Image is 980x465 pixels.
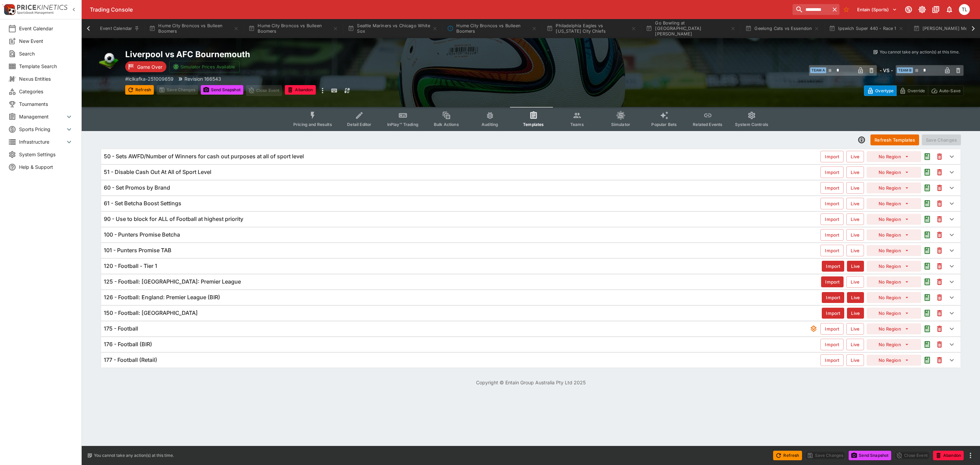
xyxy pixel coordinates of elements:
[943,3,955,16] button: Notifications
[867,292,921,303] button: No Region
[443,19,541,38] button: Hume City Broncos vs Bulleen Boomers
[841,4,852,15] button: No Bookmarks
[820,354,844,366] button: Import
[17,11,54,14] img: Sportsbook Management
[19,75,73,82] span: Nexus Entities
[820,151,844,162] button: Import
[104,247,171,254] h6: 101 - Punters Promise TAB
[125,85,154,95] button: Refresh
[693,122,722,127] span: Related Events
[933,338,946,351] button: This will delete the selected template. You will still need to Save Template changes to commit th...
[847,261,864,272] button: Live
[82,379,980,386] p: Copyright © Entain Group Australia Pty Ltd 2025
[387,122,419,127] span: InPlay™ Trading
[821,276,844,287] button: Import
[96,19,144,38] button: Event Calendar
[17,5,67,10] img: PriceKinetics
[867,261,921,272] button: No Region
[916,3,928,16] button: Toggle light/dark mode
[90,6,790,13] div: Trading Console
[822,292,844,303] button: Import
[19,88,73,95] span: Categories
[921,307,933,319] button: Audit the Template Change History
[896,85,928,96] button: Override
[94,452,174,459] p: You cannot take any action(s) at this time.
[921,166,933,178] button: Audit the Template Change History
[822,261,844,272] button: Import
[98,49,120,71] img: soccer.png
[846,198,864,209] button: Live
[933,291,946,304] button: This will delete the selected template. You will still need to Save Template changes to commit th...
[933,451,964,460] button: Abandon
[793,4,830,15] input: search
[846,323,864,335] button: Live
[939,87,961,94] p: Auto-Save
[318,85,327,96] button: more
[847,308,864,319] button: Live
[19,126,65,133] span: Sports Pricing
[104,184,170,191] h6: 60 - Set Promos by Brand
[347,122,371,127] span: Detail Editor
[867,323,921,334] button: No Region
[344,19,442,38] button: Seattle Mariners vs Chicago White Sox
[867,245,921,256] button: No Region
[820,166,844,178] button: Import
[125,75,174,82] p: Copy To Clipboard
[19,163,73,171] span: Help & Support
[104,169,211,176] h6: 51 - Disable Cash Out At All of Sport Level
[846,245,864,256] button: Live
[104,153,304,160] h6: 50 - Sets AWFD/Number of Winners for cash out purposes at all of sport level
[820,198,844,209] button: Import
[921,244,933,257] button: Audit the Template Change History
[19,138,65,145] span: Infrastructure
[820,323,844,335] button: Import
[867,167,921,178] button: No Region
[244,19,342,38] button: Hume City Broncos vs Bulleen Boomers
[849,451,891,460] button: Send Snapshot
[125,49,544,60] h2: Copy To Clipboard
[104,278,241,285] h6: 125 - Football: [GEOGRAPHIC_DATA]: Premier League
[825,19,908,38] button: Ipswich Super 440 - Race 1
[867,339,921,350] button: No Region
[145,19,243,38] button: Hume City Broncos vs Bulleen Boomers
[846,229,864,241] button: Live
[846,182,864,194] button: Live
[773,451,802,460] button: Refresh
[933,451,964,458] span: Mark an event as closed and abandoned.
[966,451,975,460] button: more
[846,213,864,225] button: Live
[921,182,933,194] button: Audit the Template Change History
[184,75,221,82] p: Revision 166543
[642,19,740,38] button: Go Bowling at [GEOGRAPHIC_DATA][PERSON_NAME]
[846,166,864,178] button: Live
[820,182,844,194] button: Import
[921,229,933,241] button: Audit the Template Change History
[611,122,630,127] span: Simulator
[822,308,844,319] button: Import
[921,276,933,288] button: Audit the Template Change History
[570,122,584,127] span: Teams
[104,262,157,270] h6: 120 - Football - Tier 1
[908,87,925,94] p: Override
[880,49,960,55] p: You cannot take any action(s) at this time.
[104,215,243,223] h6: 90 - Use to block for ALL of Football at highest priority
[933,182,946,194] button: This will delete the selected template. You will still need to Save Template changes to commit th...
[933,197,946,210] button: This will delete the selected template. You will still need to Save Template changes to commit th...
[867,198,921,209] button: No Region
[104,325,138,332] h6: 175 - Football
[735,122,768,127] span: System Controls
[19,25,73,32] span: Event Calendar
[930,3,942,16] button: Documentation
[810,325,818,333] svg: This template contains underlays - Event update times may be slower as a result.
[933,166,946,178] button: This will delete the selected template. You will still need to Save Template changes to commit th...
[201,85,243,95] button: Send Snapshot
[104,294,220,301] h6: 126 - Football: England: Premier League (BIR)
[19,50,73,57] span: Search
[523,122,544,127] span: Templates
[921,291,933,304] button: Audit the Template Change History
[288,107,774,131] div: Event type filters
[104,309,198,317] h6: 150 - Football: [GEOGRAPHIC_DATA]
[867,182,921,193] button: No Region
[921,338,933,351] button: Audit the Template Change History
[820,229,844,241] button: Import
